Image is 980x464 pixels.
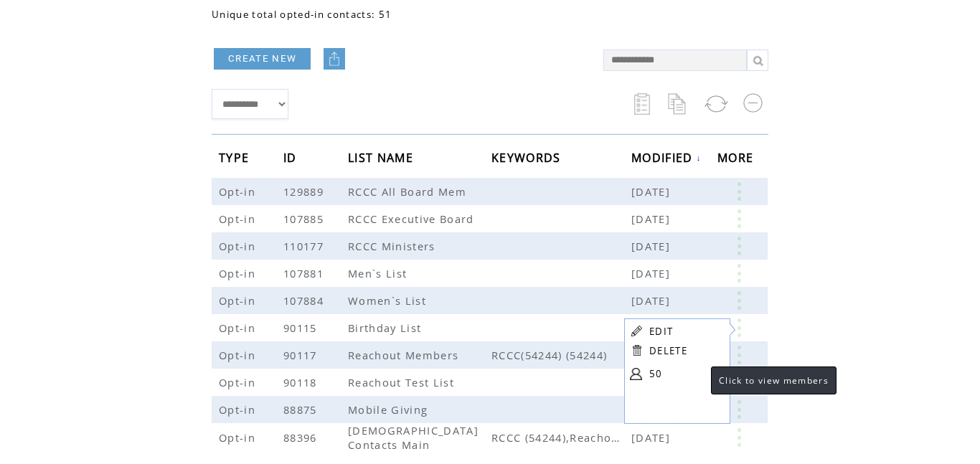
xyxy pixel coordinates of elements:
a: TYPE [219,153,253,161]
span: RCCC All Board Mem [348,184,470,199]
img: upload.png [327,52,341,66]
span: Reachout Members [348,348,462,362]
span: 107881 [283,266,327,280]
span: Opt-in [219,266,259,280]
span: Women`s List [348,293,430,308]
span: Opt-in [219,375,259,389]
span: Birthday List [348,321,425,335]
span: [DEMOGRAPHIC_DATA] Contacts Main [348,423,479,452]
span: RCCC (54244),Reachout (54244) [491,430,631,445]
span: Opt-in [219,430,259,445]
span: KEYWORDS [491,146,565,173]
span: [DATE] [631,266,674,280]
span: Opt-in [219,348,259,362]
a: KEYWORDS [491,153,565,161]
span: Opt-in [219,293,259,308]
span: Opt-in [219,212,259,226]
span: TYPE [219,146,253,173]
span: [DATE] [631,212,674,226]
span: [DATE] [631,239,674,253]
span: RCCC Executive Board [348,212,478,226]
span: MODIFIED [631,146,697,173]
span: Click to view members [719,374,829,387]
span: 90117 [283,348,321,362]
a: MODIFIED↓ [631,153,702,162]
span: ID [283,146,301,173]
span: 90118 [283,375,321,389]
span: Men`s List [348,266,410,280]
a: LIST NAME [348,153,417,161]
span: [DATE] [631,293,674,308]
span: 107885 [283,212,327,226]
span: RCCC(54244) (54244) [491,348,631,362]
span: Reachout Test List [348,375,458,389]
a: 50 [649,363,721,384]
span: 110177 [283,239,327,253]
span: Opt-in [219,239,259,253]
span: LIST NAME [348,146,417,173]
span: Opt-in [219,321,259,335]
span: RCCC Ministers [348,239,439,253]
span: Mobile Giving [348,402,431,417]
span: Unique total opted-in contacts: 51 [212,8,392,21]
span: 129889 [283,184,327,199]
span: 88875 [283,402,321,417]
a: ID [283,153,301,161]
span: 107884 [283,293,327,308]
span: 88396 [283,430,321,445]
span: Opt-in [219,184,259,199]
span: [DATE] [631,184,674,199]
a: EDIT [649,325,673,338]
span: MORE [717,146,757,173]
a: CREATE NEW [214,48,311,70]
a: DELETE [649,344,687,357]
span: 90115 [283,321,321,335]
span: Opt-in [219,402,259,417]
